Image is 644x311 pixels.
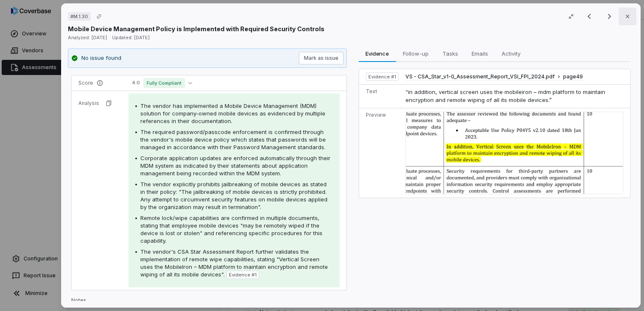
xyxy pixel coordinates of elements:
p: Notes [71,297,347,307]
button: Mark as issue [298,52,343,64]
p: Score [78,80,118,86]
p: Mobile Device Management Policy is Implemented with Required Security Controls [68,24,325,33]
span: Remote lock/wipe capabilities are confirmed in multiple documents, stating that employee mobile d... [140,214,322,244]
span: The vendor explicitly prohibits jailbreaking of mobile devices as stated in their policy: "The ja... [140,181,327,210]
p: Analysis [78,100,99,107]
span: Evidence # 1 [229,271,257,278]
span: Follow-up [400,48,432,59]
img: 368ef3442bc3417e87e34c2f01e6a04c_original.jpg_w1200.jpg [405,112,623,195]
span: The vendor's CSA Star Assessment Report further validates the implementation of remote wipe capab... [140,248,328,278]
button: Copy link [91,9,107,24]
span: Fully Compliant [143,78,185,88]
span: Evidence [362,48,392,59]
button: Next result [601,11,618,21]
button: VS - CSA_Star_v1-0_Assessment_Report_VSI_FPI_2024.pdfpage49 [405,73,583,80]
p: No issue found [81,54,121,62]
span: Emails [468,48,491,59]
button: 4.0Fully Compliant [129,78,196,88]
span: Evidence # 1 [368,73,396,80]
span: # M.1.30 [70,13,88,20]
span: Corporate application updates are enforced automatically through their MDM system as indicated by... [140,155,330,177]
span: Tasks [439,48,461,59]
td: Text [359,84,402,108]
span: Updated: [DATE] [112,35,150,40]
span: The vendor has implemented a Mobile Device Management (MDM) solution for company-owned mobile dev... [140,102,325,124]
span: page 49 [563,73,583,80]
span: “in addition, vertical screen uses the mobileiron – mdm platform to maintain encryption and remot... [405,88,605,104]
button: Previous result [581,11,598,21]
td: Preview [359,108,402,198]
span: Activity [498,48,523,59]
span: Analyzed: [DATE] [68,35,107,40]
span: The required password/passcode enforcement is confirmed through the vendor's mobile device policy... [140,129,326,150]
span: VS - CSA_Star_v1-0_Assessment_Report_VSI_FPI_2024.pdf [405,73,555,80]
